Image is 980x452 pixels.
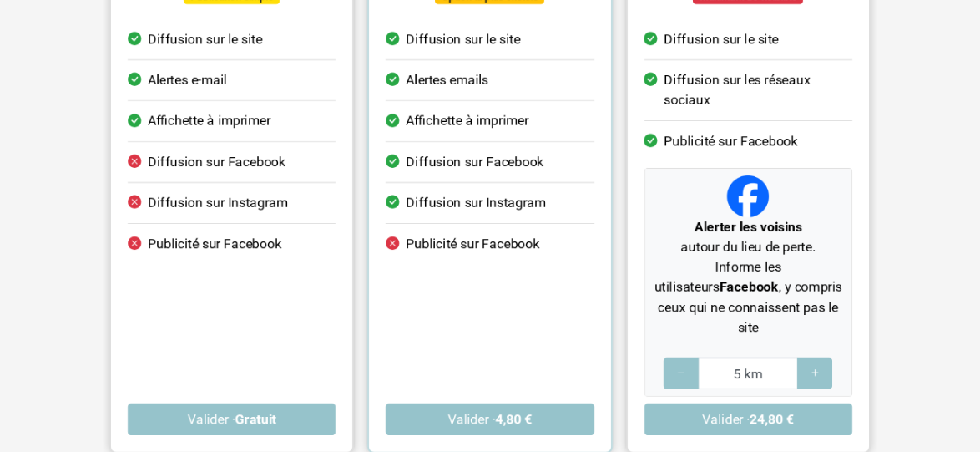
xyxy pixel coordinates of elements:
button: Valider ·24,80 € [644,404,852,435]
strong: 24,80 € [750,411,794,427]
span: Affichette à imprimer [406,111,528,131]
span: Diffusion sur Instagram [148,193,288,213]
span: Publicité sur Facebook [148,234,281,254]
span: Diffusion sur Facebook [406,152,543,172]
p: Informe les utilisateurs , y compris ceux qui ne connaissent pas le site [652,257,845,338]
strong: 4,80 € [495,411,532,427]
span: Diffusion sur le site [664,29,779,49]
span: Alertes emails [406,70,488,90]
button: Valider ·Gratuit [128,404,336,435]
span: Publicité sur Facebook [406,234,539,254]
span: Alertes e-mail [148,70,227,90]
img: Facebook [727,175,769,217]
span: Diffusion sur le site [148,29,262,49]
p: autour du lieu de perte. [652,217,845,257]
span: Diffusion sur le site [406,29,520,49]
span: Publicité sur Facebook [664,131,798,151]
span: Affichette à imprimer [148,111,270,131]
span: Diffusion sur les réseaux sociaux [664,70,852,110]
span: Diffusion sur Facebook [148,152,285,172]
strong: Alerter les voisins [695,219,802,235]
span: Diffusion sur Instagram [406,193,546,213]
strong: Facebook [720,279,779,295]
strong: Gratuit [235,411,276,427]
button: Valider ·4,80 € [386,404,594,435]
